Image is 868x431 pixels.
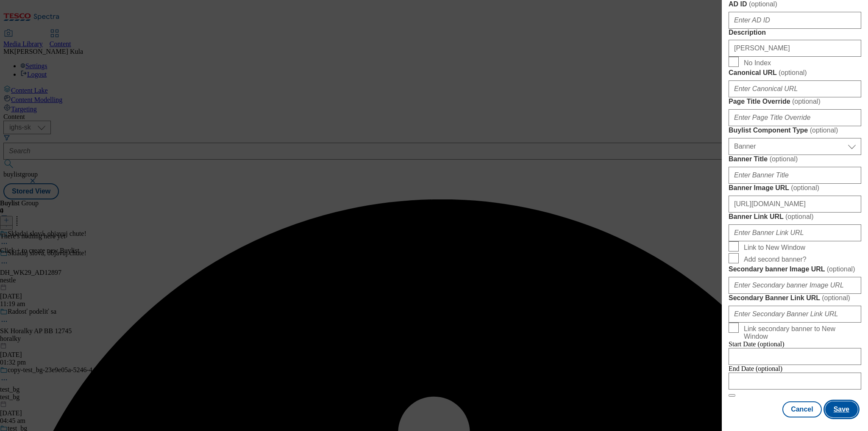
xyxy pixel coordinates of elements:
span: ( optional ) [749,0,777,8]
label: Buylist Component Type [729,126,861,135]
button: Save [825,401,858,417]
span: ( optional ) [770,155,798,163]
input: Enter AD ID [729,12,861,29]
span: Link secondary banner to New Window [744,325,858,340]
input: Enter Page Title Override [729,109,861,126]
input: Enter Banner Link URL [729,224,861,241]
input: Enter Banner Title [729,167,861,184]
label: Banner Link URL [729,213,861,221]
label: Secondary Banner Link URL [729,294,861,302]
span: ( optional ) [792,98,821,105]
label: Canonical URL [729,69,861,77]
label: Secondary banner Image URL [729,265,861,274]
span: ( optional ) [810,127,838,134]
input: Enter Banner Image URL [729,196,861,213]
span: Start Date (optional) [729,340,785,348]
span: ( optional ) [779,69,807,76]
span: ( optional ) [791,184,819,191]
input: Enter Date [729,348,861,365]
span: ( optional ) [822,294,850,301]
label: Banner Title [729,155,861,163]
input: Enter Date [729,373,861,390]
button: Cancel [782,401,821,417]
span: End Date (optional) [729,365,782,372]
input: Enter Secondary Banner Link URL [729,306,861,323]
span: ( optional ) [827,265,855,273]
span: Add second banner? [744,256,807,263]
input: Enter Secondary banner Image URL [729,277,861,294]
span: No Index [744,59,771,67]
input: Enter Description [729,40,861,57]
label: Page Title Override [729,97,861,106]
span: Link to New Window [744,244,805,251]
span: ( optional ) [785,213,814,220]
input: Enter Canonical URL [729,80,861,97]
label: Banner Image URL [729,184,861,192]
label: Description [729,29,861,36]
